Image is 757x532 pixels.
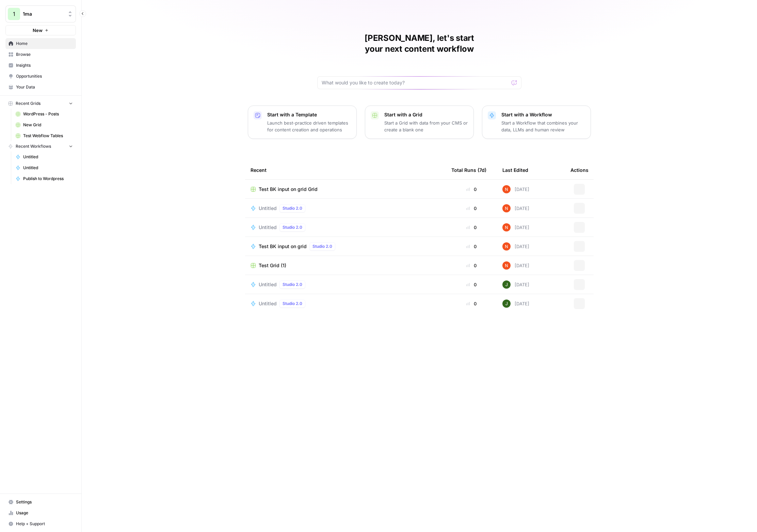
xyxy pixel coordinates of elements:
[251,280,440,289] a: UntitledStudio 2.0
[312,243,332,249] span: Studio 2.0
[451,224,492,231] div: 0
[16,73,73,79] span: Opportunities
[451,300,492,307] div: 0
[259,262,286,269] span: Test Grid (1)
[251,223,440,231] a: UntitledStudio 2.0
[365,106,474,139] button: Start with a GridStart a Grid with data from your CMS or create a blank one
[5,82,76,93] a: Your Data
[16,51,73,58] span: Browse
[259,300,277,307] span: Untitled
[5,38,76,49] a: Home
[23,165,73,171] span: Untitled
[5,507,76,518] a: Usage
[501,111,585,118] p: Start with a Workflow
[13,151,76,162] a: Untitled
[5,518,76,529] button: Help + Support
[5,141,76,151] button: Recent Workflows
[13,109,76,119] a: WordPress - Posts
[502,223,511,231] img: 0zq3u6mavslg9mfedaeh1sexea8t
[5,49,76,60] a: Browse
[451,281,492,288] div: 0
[502,300,511,308] img: 5v0yozua856dyxnw4lpcp45mgmzh
[451,161,486,179] div: Total Runs (7d)
[384,119,468,133] p: Start a Grid with data from your CMS or create a blank one
[16,143,51,149] span: Recent Workflows
[16,41,73,47] span: Home
[502,261,529,270] div: [DATE]
[259,243,307,250] span: Test BK input on grid
[23,154,73,160] span: Untitled
[502,161,528,179] div: Last Edited
[283,205,302,211] span: Studio 2.0
[482,106,591,139] button: Start with a WorkflowStart a Workflow that combines your data, LLMs and human review
[451,262,492,269] div: 0
[16,100,41,107] span: Recent Grids
[451,186,492,193] div: 0
[259,205,277,212] span: Untitled
[251,242,440,251] a: Test BK input on gridStudio 2.0
[502,242,511,251] img: 0zq3u6mavslg9mfedaeh1sexea8t
[502,280,529,289] div: [DATE]
[267,111,351,118] p: Start with a Template
[283,224,302,230] span: Studio 2.0
[384,111,468,118] p: Start with a Grid
[501,119,585,133] p: Start a Workflow that combines your data, LLMs and human review
[23,122,73,128] span: New Grid
[16,84,73,90] span: Your Data
[502,223,529,231] div: [DATE]
[13,10,15,18] span: 1
[259,224,277,231] span: Untitled
[5,60,76,71] a: Insights
[5,71,76,82] a: Opportunities
[23,133,73,139] span: Test Webflow Tables
[267,119,351,133] p: Launch best-practice driven templates for content creation and operations
[251,161,440,179] div: Recent
[570,161,589,179] div: Actions
[16,521,73,527] span: Help + Support
[5,25,76,35] button: New
[251,262,440,269] a: Test Grid (1)
[502,242,529,251] div: [DATE]
[13,130,76,141] a: Test Webflow Tables
[16,62,73,68] span: Insights
[5,5,76,22] button: Workspace: 1ma
[5,98,76,109] button: Recent Grids
[16,499,73,505] span: Settings
[23,176,73,182] span: Publish to Wordpress
[502,261,511,270] img: 0zq3u6mavslg9mfedaeh1sexea8t
[502,280,511,289] img: 5v0yozua856dyxnw4lpcp45mgmzh
[283,281,302,288] span: Studio 2.0
[451,205,492,212] div: 0
[283,301,302,307] span: Studio 2.0
[251,204,440,212] a: UntitledStudio 2.0
[502,204,529,212] div: [DATE]
[502,185,511,193] img: 0zq3u6mavslg9mfedaeh1sexea8t
[13,173,76,184] a: Publish to Wordpress
[5,497,76,507] a: Settings
[13,119,76,130] a: New Grid
[23,11,64,17] span: 1ma
[251,186,440,193] a: Test BK input on grid Grid
[16,510,73,516] span: Usage
[502,204,511,212] img: 0zq3u6mavslg9mfedaeh1sexea8t
[502,185,529,193] div: [DATE]
[322,79,509,86] input: What would you like to create today?
[248,106,357,139] button: Start with a TemplateLaunch best-practice driven templates for content creation and operations
[259,186,318,193] span: Test BK input on grid Grid
[251,300,440,308] a: UntitledStudio 2.0
[23,111,73,117] span: WordPress - Posts
[13,162,76,173] a: Untitled
[259,281,277,288] span: Untitled
[502,300,529,308] div: [DATE]
[33,27,43,34] span: New
[451,243,492,250] div: 0
[317,33,521,54] h1: [PERSON_NAME], let's start your next content workflow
